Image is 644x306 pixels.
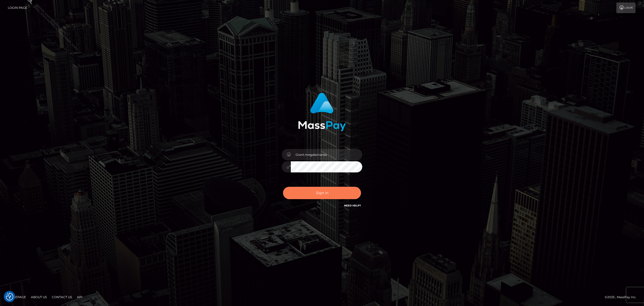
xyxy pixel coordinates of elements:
a: API [75,293,85,301]
button: Consent Preferences [6,293,13,300]
a: Login Page [8,3,27,13]
div: © 2025 , MassPay Inc. [605,294,640,300]
button: Sign in [283,187,361,199]
a: Login [616,3,635,13]
a: Homepage [6,293,28,301]
a: Contact Us [50,293,74,301]
input: Username... [291,149,362,160]
img: MassPay Login [298,93,346,131]
a: Need Help? [344,204,361,207]
img: Revisit consent button [6,293,13,300]
a: About Us [29,293,49,301]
